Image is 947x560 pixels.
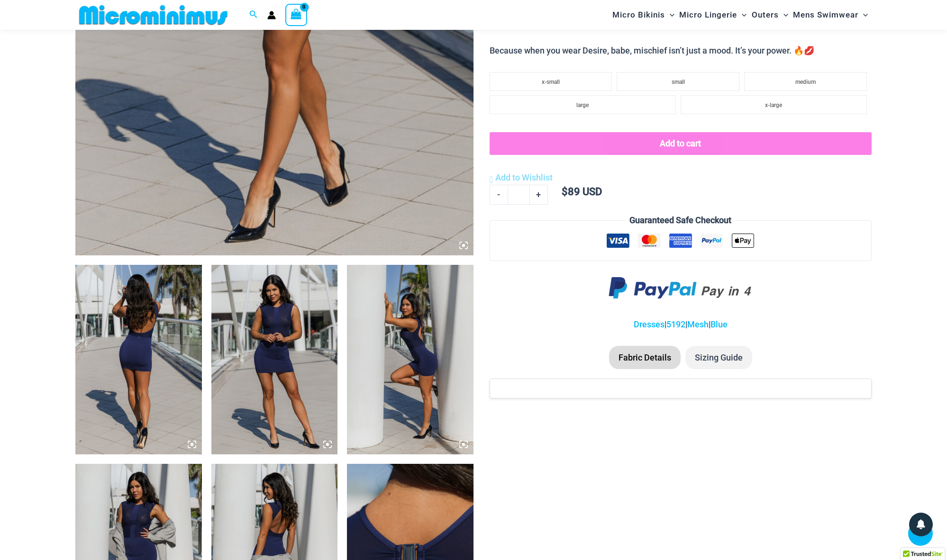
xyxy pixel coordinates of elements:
[752,3,779,27] span: Outers
[576,102,589,108] span: large
[495,172,553,182] span: Add to Wishlist
[562,186,602,198] bdi: 89 USD
[530,185,548,205] a: +
[626,213,735,227] legend: Guaranteed Safe Checkout
[211,265,338,454] img: Desire Me Navy 5192 Dress
[617,72,739,91] li: small
[749,3,791,27] a: OutersMenu ToggleMenu Toggle
[744,72,867,91] li: medium
[737,3,747,27] span: Menu Toggle
[490,72,612,91] li: x-small
[267,11,276,19] a: Account icon link
[665,3,674,27] span: Menu Toggle
[285,4,307,26] a: View Shopping Cart, empty
[793,3,858,27] span: Mens Swimwear
[779,3,788,27] span: Menu Toggle
[490,95,676,114] li: large
[75,265,202,454] img: Desire Me Navy 5192 Dress
[858,3,868,27] span: Menu Toggle
[347,265,473,454] img: Desire Me Navy 5192 Dress
[609,1,872,28] nav: Site Navigation
[666,319,685,329] a: 5192
[562,186,568,198] span: $
[490,171,553,185] a: Add to Wishlist
[490,185,508,205] a: -
[710,319,728,329] a: Blue
[249,9,258,21] a: Search icon link
[490,132,872,155] button: Add to cart
[679,3,737,27] span: Micro Lingerie
[791,3,870,27] a: Mens SwimwearMenu ToggleMenu Toggle
[677,3,749,27] a: Micro LingerieMenu ToggleMenu Toggle
[610,3,677,27] a: Micro BikinisMenu ToggleMenu Toggle
[765,102,782,108] span: x-large
[672,79,685,85] span: small
[795,79,816,85] span: medium
[508,185,530,205] input: Product quantity
[609,346,681,370] li: Fabric Details
[490,317,872,332] p: | | |
[612,3,665,27] span: Micro Bikinis
[685,346,752,370] li: Sizing Guide
[687,319,709,329] a: Mesh
[681,95,867,114] li: x-large
[634,319,665,329] a: Dresses
[542,79,560,85] span: x-small
[75,4,231,26] img: MM SHOP LOGO FLAT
